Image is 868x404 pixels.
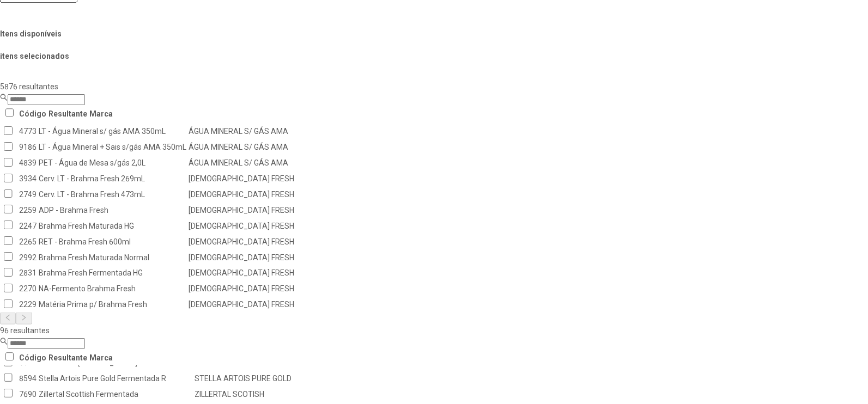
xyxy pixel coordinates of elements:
[19,281,37,296] td: 2270
[188,140,295,155] td: ÁGUA MINERAL S/ GÁS AMA
[38,266,187,280] td: Brahma Fresh Fermentada HG
[188,124,295,139] td: ÁGUA MINERAL S/ GÁS AMA
[38,187,187,202] td: Cerv. LT - Brahma Fresh 473mL
[19,187,37,202] td: 2749
[48,350,88,365] th: Resultante
[188,234,295,249] td: [DEMOGRAPHIC_DATA] FRESH
[194,371,315,386] td: STELLA ARTOIS PURE GOLD
[19,266,37,280] td: 2831
[19,218,37,233] td: 2247
[38,218,187,233] td: Brahma Fresh Maturada HG
[19,106,47,121] th: Código
[38,124,187,139] td: LT - Água Mineral s/ gás AMA 350mL
[188,203,295,218] td: [DEMOGRAPHIC_DATA] FRESH
[188,187,295,202] td: [DEMOGRAPHIC_DATA] FRESH
[188,172,295,186] td: [DEMOGRAPHIC_DATA] FRESH
[188,266,295,280] td: [DEMOGRAPHIC_DATA] FRESH
[19,387,37,402] td: 7690
[188,250,295,265] td: [DEMOGRAPHIC_DATA] FRESH
[19,250,37,265] td: 2992
[19,371,37,386] td: 8594
[188,281,295,296] td: [DEMOGRAPHIC_DATA] FRESH
[19,156,37,170] td: 4839
[188,156,295,170] td: ÁGUA MINERAL S/ GÁS AMA
[38,234,187,249] td: RET - Brahma Fresh 600ml
[19,203,37,218] td: 2259
[38,203,187,218] td: ADP - Brahma Fresh
[188,297,295,312] td: [DEMOGRAPHIC_DATA] FRESH
[19,140,37,155] td: 9186
[38,140,187,155] td: LT - Água Mineral + Sais s/gás AMA 350mL
[194,387,315,402] td: ZILLERTAL SCOTISH
[19,172,37,186] td: 3934
[188,218,295,233] td: [DEMOGRAPHIC_DATA] FRESH
[38,387,193,402] td: Zillertal Scottish Fermentada
[19,350,47,365] th: Código
[89,106,113,121] th: Marca
[48,106,88,121] th: Resultante
[38,172,187,186] td: Cerv. LT - Brahma Fresh 269mL
[19,297,37,312] td: 2229
[38,371,193,386] td: Stella Artois Pure Gold Fermentada R
[89,350,113,365] th: Marca
[19,234,37,249] td: 2265
[38,297,187,312] td: Matéria Prima p/ Brahma Fresh
[38,250,187,265] td: Brahma Fresh Maturada Normal
[19,124,37,139] td: 4773
[38,156,187,170] td: PET - Água de Mesa s/gás 2,0L
[38,281,187,296] td: NA-Fermento Brahma Fresh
